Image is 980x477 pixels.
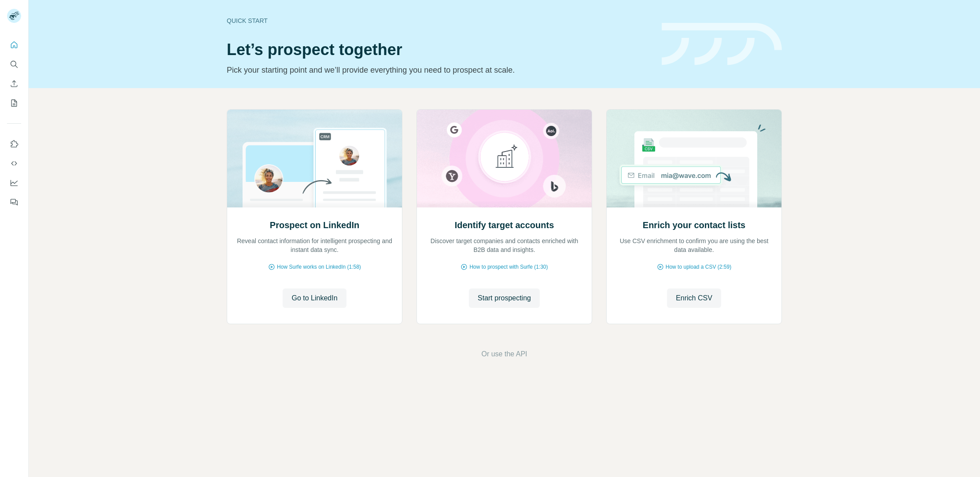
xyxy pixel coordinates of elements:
[606,110,782,207] img: Enrich your contact lists
[7,194,21,210] button: Feedback
[478,293,531,303] span: Start prospecting
[7,155,21,171] button: Use Surfe API
[7,37,21,53] button: Quick start
[643,219,745,231] h2: Enrich your contact lists
[662,23,782,66] img: banner
[227,16,651,25] div: Quick start
[227,64,651,76] p: Pick your starting point and we’ll provide everything you need to prospect at scale.
[469,288,540,308] button: Start prospecting
[7,76,21,92] button: Enrich CSV
[277,263,361,271] span: How Surfe works on LinkedIn (1:58)
[666,263,731,271] span: How to upload a CSV (2:59)
[676,293,712,303] span: Enrich CSV
[469,263,548,271] span: How to prospect with Surfe (1:30)
[7,136,21,152] button: Use Surfe on LinkedIn
[481,349,527,359] button: Or use the API
[426,237,583,254] p: Discover target companies and contacts enriched with B2B data and insights.
[270,219,359,231] h2: Prospect on LinkedIn
[291,293,337,303] span: Go to LinkedIn
[236,237,393,254] p: Reveal contact information for intelligent prospecting and instant data sync.
[227,110,402,207] img: Prospect on LinkedIn
[7,175,21,191] button: Dashboard
[416,110,592,207] img: Identify target accounts
[7,56,21,72] button: Search
[283,288,346,308] button: Go to LinkedIn
[667,288,721,308] button: Enrich CSV
[455,219,554,231] h2: Identify target accounts
[227,41,651,59] h1: Let’s prospect together
[7,95,21,111] button: My lists
[615,237,773,254] p: Use CSV enrichment to confirm you are using the best data available.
